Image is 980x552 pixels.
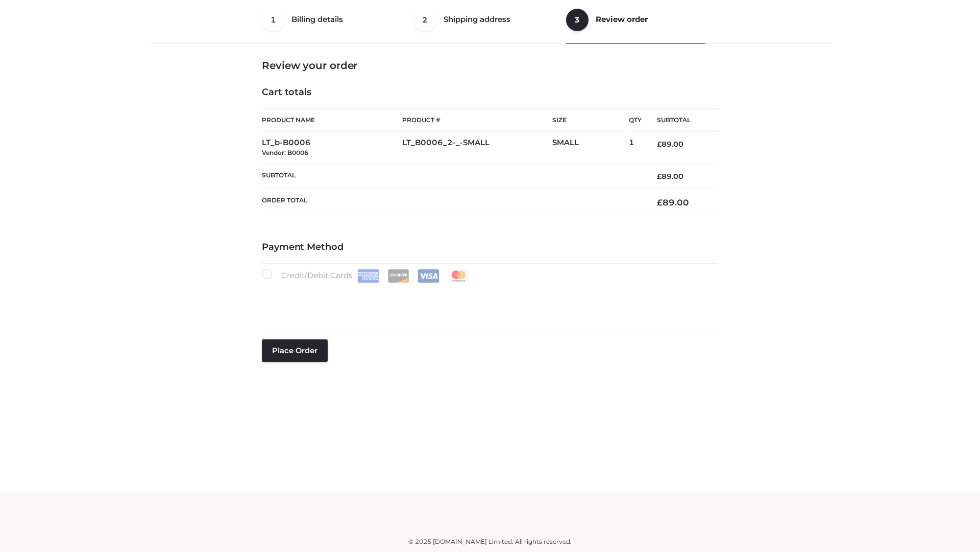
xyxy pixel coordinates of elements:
span: £ [657,197,663,208]
th: Product Name [262,108,402,132]
img: Visa [418,269,439,283]
bdi: 89.00 [657,172,683,181]
td: SMALL [552,132,629,164]
label: Credit/Debit Cards [262,269,471,283]
img: Mastercard [448,269,470,283]
h4: Payment Method [262,242,718,253]
td: LT_b-B0006 [262,132,402,164]
iframe: Secure payment input frame [260,281,716,318]
img: Amex [357,269,379,283]
div: © 2025 [DOMAIN_NAME] Limited. All rights reserved. [152,537,828,547]
span: £ [657,172,661,181]
th: Order Total [262,189,642,216]
th: Qty [629,108,642,132]
th: Product # [402,108,552,132]
img: Discover [387,269,409,283]
button: Place order [262,339,328,362]
th: Subtotal [262,164,642,189]
h4: Cart totals [262,87,718,98]
bdi: 89.00 [657,197,689,208]
td: LT_B0006_2-_-SMALL [402,132,552,164]
h3: Review your order [262,59,718,72]
th: Subtotal [642,109,718,132]
bdi: 89.00 [657,140,683,149]
td: 1 [629,132,642,164]
th: Size [552,109,624,132]
span: £ [657,140,661,149]
small: Vendor: B0006 [262,149,308,156]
